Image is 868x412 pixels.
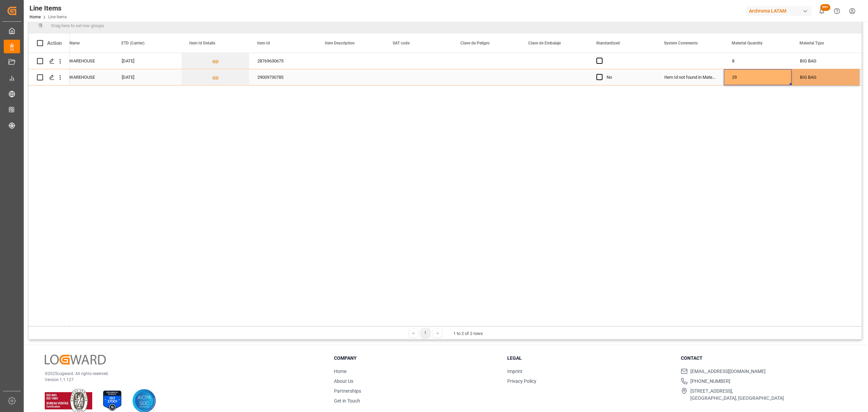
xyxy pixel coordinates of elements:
[690,378,730,385] span: [PHONE_NUMBER]
[249,69,317,85] div: 29009730785
[820,4,830,11] span: 99+
[45,371,317,377] p: © 2025 Logward. All rights reserved.
[421,329,430,337] div: 1
[334,398,360,404] a: Get in Touch
[460,41,490,45] span: Clave de Peligro
[51,23,104,28] span: Drag here to set row groups
[814,3,829,19] button: show 100 new notifications
[829,3,845,19] button: Help Center
[724,53,792,69] div: 8
[507,378,536,384] a: Privacy Policy
[690,368,766,375] span: [EMAIL_ADDRESS][DOMAIN_NAME]
[607,70,648,85] div: No
[746,4,814,17] button: Archroma LATAM
[800,41,824,45] span: Material Type
[46,69,114,85] div: COLON WAREHOUSE
[334,378,353,384] a: About Us
[45,377,317,383] p: Version 1.1.127
[393,41,410,45] span: SAT code
[189,41,215,45] span: Item Id Details
[800,53,851,69] div: BIG BAG
[800,70,851,85] div: BIG BAG
[528,41,561,45] span: Clave de Embalaje
[507,369,522,374] a: Imprint
[114,69,181,85] div: [DATE]
[46,53,114,69] div: COLON WAREHOUSE
[257,41,270,45] span: Item Id
[690,388,784,402] span: [STREET_ADDRESS], [GEOGRAPHIC_DATA], [GEOGRAPHIC_DATA]
[334,388,361,394] a: Partnerships
[507,355,672,362] h3: Legal
[732,41,763,45] span: Material Quantity
[453,330,483,337] div: 1 to 2 of 2 rows
[681,355,846,362] h3: Contact
[114,53,181,69] div: [DATE]
[334,355,499,362] h3: Company
[656,69,724,85] div: Item Id not found in Materials
[29,53,70,69] div: Press SPACE to select this row.
[664,41,698,45] span: System Comments
[334,369,347,374] a: Home
[29,69,70,86] div: Press SPACE to select this row.
[29,15,41,19] a: Home
[325,41,355,45] span: Item Description
[724,69,792,85] div: 29
[596,41,620,45] span: Standardized
[746,6,811,16] div: Archroma LATAM
[45,355,106,364] img: Logward Logo
[29,3,67,13] div: Line Items
[121,41,144,45] span: ETD (Carrier)
[47,40,62,46] div: Action
[249,53,317,69] div: 28769630675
